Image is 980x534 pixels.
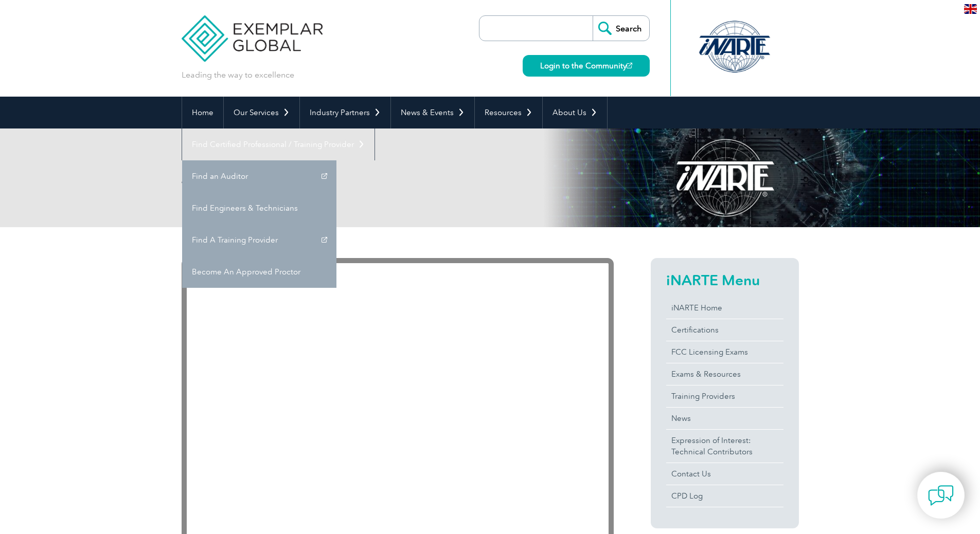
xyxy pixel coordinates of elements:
h2: iNARTE Menu [666,272,783,288]
h2: About iNARTE [182,170,614,186]
a: Find an Auditor [182,160,336,192]
a: Exams & Resources [666,363,783,385]
a: iNARTE Home [666,297,783,319]
img: open_square.png [627,63,632,68]
a: Resources [475,97,542,128]
a: Login to the Community [523,55,650,77]
a: Training Providers [666,385,783,407]
a: News & Events [391,97,474,128]
a: Find A Training Provider [182,224,336,256]
img: contact-chat.png [928,483,954,508]
a: Expression of Interest:Technical Contributors [666,430,783,463]
a: About Us [543,97,607,128]
a: Find Engineers & Technicians [182,192,336,224]
a: Contact Us [666,463,783,485]
a: Our Services [224,97,299,128]
a: Certifications [666,319,783,341]
p: Leading the way to excellence [182,69,294,81]
a: Find Certified Professional / Training Provider [182,128,375,160]
a: CPD Log [666,485,783,507]
a: Become An Approved Proctor [182,256,336,288]
input: Search [593,16,649,41]
a: Home [182,97,223,128]
a: News [666,408,783,429]
a: FCC Licensing Exams [666,341,783,363]
img: en [964,4,977,14]
a: Industry Partners [300,97,390,128]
